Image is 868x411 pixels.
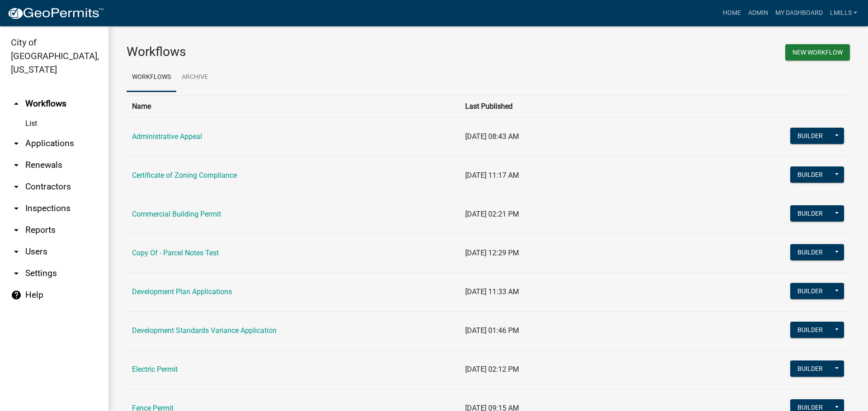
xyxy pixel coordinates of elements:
i: arrow_drop_up [11,98,22,109]
i: help [11,290,22,300]
a: Home [719,5,745,22]
span: [DATE] 11:33 AM [465,287,519,296]
a: Commercial Building Permit [132,210,221,218]
i: arrow_drop_down [11,181,22,192]
i: arrow_drop_down [11,268,22,279]
span: [DATE] 01:46 PM [465,326,519,335]
a: Archive [176,63,213,92]
span: [DATE] 12:29 PM [465,249,519,257]
button: Builder [790,128,830,144]
span: [DATE] 11:17 AM [465,171,519,180]
button: Builder [790,283,830,299]
button: Builder [790,360,830,377]
th: Last Published [460,95,709,117]
span: [DATE] 02:12 PM [465,365,519,374]
button: Builder [790,205,830,222]
button: Builder [790,244,830,260]
button: New Workflow [785,44,850,60]
i: arrow_drop_down [11,160,22,171]
span: [DATE] 02:21 PM [465,210,519,218]
h3: Workflows [127,44,481,60]
i: arrow_drop_down [11,246,22,257]
a: My Dashboard [772,5,826,22]
i: arrow_drop_down [11,225,22,236]
a: Administrative Appeal [132,132,202,141]
a: Copy Of - Parcel Notes Test [132,249,219,257]
a: Development Standards Variance Application [132,326,277,335]
th: Name [127,95,460,117]
button: Builder [790,166,830,183]
a: Admin [745,5,772,22]
a: lmills [826,5,861,22]
a: Development Plan Applications [132,287,232,296]
button: Builder [790,322,830,338]
a: Certificate of Zoning Compliance [132,171,237,180]
i: arrow_drop_down [11,203,22,214]
span: [DATE] 08:43 AM [465,132,519,141]
i: arrow_drop_down [11,138,22,149]
a: Workflows [127,63,176,92]
a: Electric Permit [132,365,178,374]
